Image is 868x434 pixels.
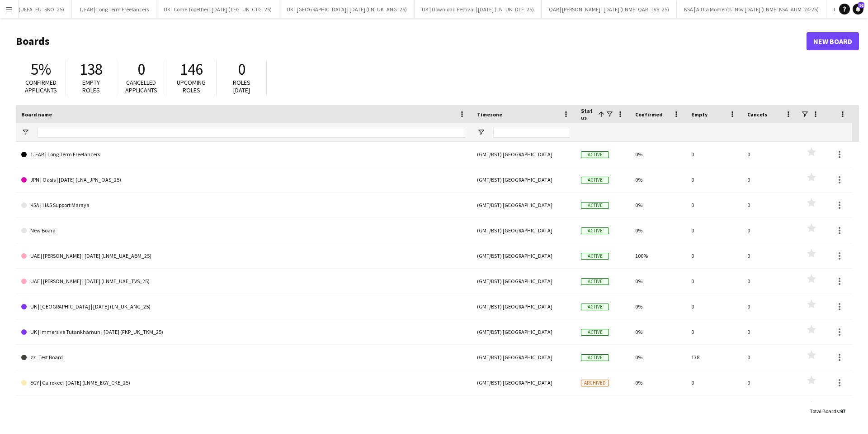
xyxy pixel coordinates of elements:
div: 0 [742,142,798,167]
div: 0 [686,193,742,217]
div: 0% [630,167,686,192]
span: Active [581,202,609,209]
span: Active [581,354,609,361]
span: Active [581,177,609,183]
span: 0 [137,59,145,79]
h1: Boards [16,34,807,48]
div: (GMT/BST) [GEOGRAPHIC_DATA] [472,319,576,344]
div: 0 [686,167,742,192]
input: Timezone Filter Input [493,127,570,138]
span: Status [581,107,594,121]
span: Archived [581,380,609,386]
div: 0% [630,269,686,294]
a: UAE | [PERSON_NAME] | [DATE] (LNME_UAE_ABM_25) [21,243,466,269]
a: zz_Test Board [21,345,466,370]
span: Empty roles [82,78,100,94]
div: 0 [686,319,742,344]
a: 1. FAB | Long Term Freelancers [21,142,466,167]
input: Board name Filter Input [38,127,466,138]
button: UK | Come Together | [DATE] (TEG_UK_CTG_25) [156,0,279,18]
span: Timezone [477,111,502,118]
div: 0% [630,294,686,319]
span: Confirmed [635,111,663,118]
div: 138 [686,345,742,370]
div: 0 [686,218,742,243]
div: 0% [630,345,686,370]
div: 0% [630,370,686,395]
span: 138 [80,59,103,79]
span: 146 [180,59,203,79]
div: 0 [686,395,742,420]
div: 0 [742,243,798,268]
span: Active [581,227,609,234]
span: Active [581,304,609,310]
div: 0% [630,142,686,167]
div: 0 [742,294,798,319]
span: Empty [691,111,708,118]
div: (GMT/BST) [GEOGRAPHIC_DATA] [472,370,576,395]
div: 100% [630,243,686,268]
a: UK | Immersive Tutankhamun | [DATE] (FKP_UK_TKM_25) [21,319,466,345]
div: 0 [686,370,742,395]
button: Open Filter Menu [21,128,29,136]
a: UK | [GEOGRAPHIC_DATA] | [DATE] (LN_UK_ANG_25) [21,294,466,319]
span: Total Boards [810,408,839,415]
div: 0 [686,269,742,294]
div: 0% [630,218,686,243]
a: UAE | [PERSON_NAME] | [DATE] (LNME_UAE_TVS_25) [21,269,466,294]
a: JPN | Oasis | [DATE] (LNA_JPN_OAS_25) [21,167,466,193]
div: 0 [742,395,798,420]
div: 0 [742,167,798,192]
div: (GMT/BST) [GEOGRAPHIC_DATA] [472,294,576,319]
span: Active [581,278,609,285]
span: 5% [31,59,51,79]
div: 0 [686,243,742,268]
div: 0 [742,345,798,370]
span: Roles [DATE] [233,78,250,94]
a: EGY | Cairokee | [DATE] (LNME_EGY_CKE_25) [21,370,466,395]
span: Board name [21,111,52,118]
div: (GMT/BST) [GEOGRAPHIC_DATA] [472,193,576,217]
button: Open Filter Menu [477,128,485,136]
div: 0% [630,193,686,217]
div: 0 [742,269,798,294]
span: Active [581,151,609,158]
span: Active [581,253,609,260]
div: 0 [686,142,742,167]
a: New Board [21,218,466,243]
button: UK | Download Festival | [DATE] (LN_UK_DLF_25) [415,0,542,18]
button: UK | [GEOGRAPHIC_DATA] | [DATE] (LN_UK_ANG_25) [279,0,415,18]
div: 0% [630,319,686,344]
button: KSA | AlUla Moments | Nov [DATE] (LNME_KSA_AUM_24-25) [677,0,826,18]
button: 1. FAB | Long Term Freelancers [72,0,156,18]
span: Confirmed applicants [25,78,57,94]
div: (GMT/BST) [GEOGRAPHIC_DATA] [472,243,576,268]
div: (GMT/BST) [GEOGRAPHIC_DATA] [472,395,576,420]
div: 0 [742,218,798,243]
div: : [810,402,845,420]
div: 0 [742,319,798,344]
span: Upcoming roles [177,78,206,94]
div: 0 [686,294,742,319]
div: (GMT/BST) [GEOGRAPHIC_DATA] [472,345,576,370]
div: 0 [742,370,798,395]
div: 0 [742,193,798,217]
a: EGY | Metro Boomin | [DATE] (LNME_EGY_MTB_24) [21,395,466,421]
div: (GMT/BST) [GEOGRAPHIC_DATA] [472,142,576,167]
span: 97 [840,408,845,415]
span: 0 [238,59,245,79]
a: 92 [853,4,863,14]
a: New Board [807,32,859,50]
span: Cancelled applicants [125,78,157,94]
div: (GMT/BST) [GEOGRAPHIC_DATA] [472,269,576,294]
span: 92 [858,2,864,8]
a: KSA | H&S Support Maraya [21,193,466,218]
div: (GMT/BST) [GEOGRAPHIC_DATA] [472,218,576,243]
span: Cancels [747,111,767,118]
div: 0% [630,395,686,420]
div: (GMT/BST) [GEOGRAPHIC_DATA] [472,167,576,192]
span: Active [581,329,609,336]
button: QAR | [PERSON_NAME] | [DATE] (LNME_QAR_TVS_25) [542,0,677,18]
